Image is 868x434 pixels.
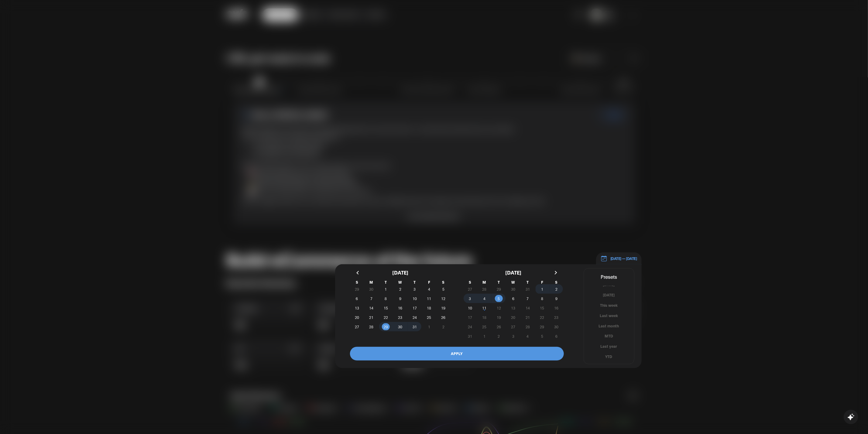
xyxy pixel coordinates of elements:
[477,294,492,303] button: 4
[355,321,359,332] span: 27
[413,293,417,304] span: 10
[497,321,501,332] span: 26
[554,302,559,313] span: 16
[413,284,416,295] span: 3
[428,284,430,295] span: 4
[596,252,642,265] button: [DATE] — [DATE][DATE]SMTWTFS29301234567891011121314151617181920212223242526272829303112[DATE]SMTW...
[477,322,492,331] button: 25
[535,303,549,313] button: 15
[482,321,487,332] span: 25
[379,303,393,313] button: 15
[482,302,487,313] span: 11
[422,303,436,313] button: 18
[407,284,422,294] button: 3
[468,302,472,313] span: 10
[535,280,549,284] span: F
[584,343,634,349] button: Last year
[379,322,393,331] button: 29
[393,313,407,322] button: 23
[364,313,379,322] button: 21
[407,280,422,284] span: T
[427,312,431,323] span: 25
[549,313,564,322] button: 23
[422,284,436,294] button: 4
[364,303,379,313] button: 14
[477,303,492,313] button: 11
[535,313,549,322] button: 22
[422,313,436,322] button: 25
[441,302,446,313] span: 19
[441,293,446,304] span: 12
[379,313,393,322] button: 22
[584,302,634,308] button: This week
[463,264,564,280] div: [DATE]
[422,280,436,284] span: F
[399,284,401,295] span: 2
[350,264,451,280] div: [DATE]
[436,284,451,294] button: 5
[379,284,393,294] button: 1
[393,284,407,294] button: 2
[413,321,417,332] span: 31
[555,284,558,295] span: 2
[549,294,564,303] button: 9
[379,294,393,303] button: 8
[370,293,372,304] span: 7
[506,280,520,284] span: W
[527,293,529,304] span: 7
[350,322,364,331] button: 27
[384,321,388,332] span: 29
[492,313,506,322] button: 19
[385,284,387,295] span: 1
[398,321,402,332] span: 30
[526,312,530,323] span: 21
[355,312,359,323] span: 20
[549,284,564,294] button: 2
[469,293,471,304] span: 3
[541,293,543,304] span: 8
[497,312,501,323] span: 19
[540,312,544,323] span: 22
[427,293,431,304] span: 11
[393,280,407,284] span: W
[350,294,364,303] button: 6
[369,321,374,332] span: 28
[407,303,422,313] button: 17
[584,333,634,339] button: MTD
[492,280,506,284] span: T
[436,294,451,303] button: 12
[399,293,401,304] span: 9
[441,312,446,323] span: 26
[535,322,549,331] button: 29
[511,302,515,313] span: 13
[584,354,634,360] button: YTD
[407,294,422,303] button: 10
[393,322,407,331] button: 30
[350,347,564,361] button: APPLY
[555,293,558,304] span: 9
[540,302,544,313] span: 15
[436,313,451,322] button: 26
[584,323,634,329] button: Last month
[364,294,379,303] button: 7
[492,294,506,303] button: 5
[497,302,501,313] span: 12
[407,313,422,322] button: 24
[506,322,520,331] button: 27
[427,302,431,313] span: 18
[463,294,477,303] button: 3
[369,312,374,323] span: 21
[601,255,607,262] img: 01.01.24 — 07.01.24
[335,264,642,368] button: [DATE]SMTWTFS29301234567891011121314151617181920212223242526272829303112[DATE]SMTWTFS272829303112...
[520,294,535,303] button: 7
[356,293,358,304] span: 6
[477,280,492,284] span: M
[511,321,515,332] span: 27
[477,313,492,322] button: 18
[535,294,549,303] button: 8
[498,293,500,304] span: 5
[350,313,364,322] button: 20
[413,312,417,323] span: 24
[607,256,637,261] p: [DATE] — [DATE]
[535,284,549,294] button: 1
